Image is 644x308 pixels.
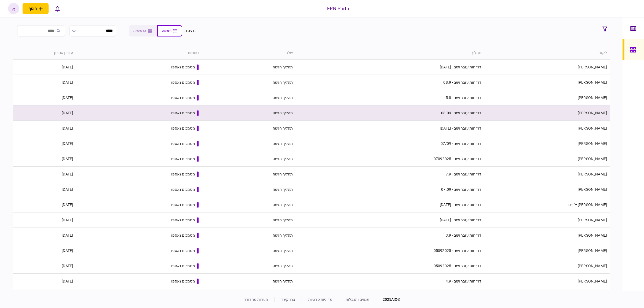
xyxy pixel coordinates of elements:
[171,156,195,162] div: מסמכים נאספו
[184,28,196,34] div: תצוגה
[171,110,195,116] div: מסמכים נאספו
[201,105,295,121] td: תהליך הגשה
[201,47,295,60] th: שלב
[295,105,484,121] td: דו״חות עובר ושב - 08.09
[23,3,49,14] button: פתח תפריט להוספת לקוח
[13,182,76,197] td: [DATE]
[201,258,295,274] td: תהליך הגשה
[295,151,484,167] td: דו״חות עובר ושב - 07092025
[13,90,76,105] td: [DATE]
[201,243,295,258] td: תהליך הגשה
[568,203,607,207] a: [PERSON_NAME] ילדיס
[201,228,295,243] td: תהליך הגשה
[201,151,295,167] td: תהליך הגשה
[578,187,607,192] a: [PERSON_NAME]
[578,279,607,283] a: [PERSON_NAME]
[295,212,484,228] td: דו״חות עובר ושב - [DATE]
[243,297,268,302] a: הערות מהדורה
[578,264,607,268] a: [PERSON_NAME]
[171,80,195,85] div: מסמכים נאספו
[578,80,607,85] a: [PERSON_NAME]
[157,25,182,36] button: רשימה
[8,3,19,14] button: א
[171,187,195,192] div: מסמכים נאספו
[171,278,195,284] div: מסמכים נאספו
[281,297,295,302] a: צרו קשר
[171,263,195,269] div: מסמכים נאספו
[52,3,63,14] button: פתח רשימת התראות
[578,65,607,69] a: [PERSON_NAME]
[201,167,295,182] td: תהליך הגשה
[346,297,369,302] a: תנאים והגבלות
[171,233,195,238] div: מסמכים נאספו
[201,121,295,136] td: תהליך הגשה
[308,297,332,302] a: מדיניות פרטיות
[295,136,484,151] td: דו״חות עובר ושב - 07/09
[295,289,484,304] td: דו״חות עובר ושב - 04092025
[201,212,295,228] td: תהליך הגשה
[13,151,76,167] td: [DATE]
[13,121,76,136] td: [DATE]
[13,197,76,212] td: [DATE]
[201,90,295,105] td: תהליך הגשה
[201,136,295,151] td: תהליך הגשה
[295,60,484,75] td: דו״חות עובר ושב - [DATE]
[484,47,610,60] th: לקוח
[295,167,484,182] td: דו״חות עובר ושב - 7.9
[201,197,295,212] td: תהליך הגשה
[201,60,295,75] td: תהליך הגשה
[13,274,76,289] td: [DATE]
[201,75,295,90] td: תהליך הגשה
[327,5,350,12] div: ERN Portal
[13,289,76,304] td: [DATE]
[13,212,76,228] td: [DATE]
[295,90,484,105] td: דו״חות עובר ושב - 5.8
[171,202,195,207] div: מסמכים נאספו
[578,157,607,161] a: [PERSON_NAME]
[295,274,484,289] td: דו״חות עובר ושב - 4.9
[171,248,195,253] div: מסמכים נאספו
[76,47,201,60] th: סטטוס
[578,96,607,100] a: [PERSON_NAME]
[171,217,195,223] div: מסמכים נאספו
[578,126,607,130] a: [PERSON_NAME]
[295,47,484,60] th: תהליך
[376,297,401,302] div: © 2025 AIO
[295,75,484,90] td: דו״חות עובר ושב - 08.9
[13,47,76,60] th: עדכון אחרון
[171,126,195,131] div: מסמכים נאספו
[578,218,607,222] a: [PERSON_NAME]
[13,75,76,90] td: [DATE]
[578,111,607,115] a: [PERSON_NAME]
[578,172,607,176] a: [PERSON_NAME]
[295,258,484,274] td: דו״חות עובר ושב - 05092025
[171,95,195,100] div: מסמכים נאספו
[129,25,157,36] button: כרטיסיות
[162,29,171,33] span: רשימה
[133,29,146,33] span: כרטיסיות
[13,105,76,121] td: [DATE]
[295,121,484,136] td: דו״חות עובר ושב - [DATE]
[295,197,484,212] td: דו״חות עובר ושב - [DATE]
[13,228,76,243] td: [DATE]
[171,64,195,70] div: מסמכים נאספו
[171,141,195,146] div: מסמכים נאספו
[295,182,484,197] td: דו״חות עובר ושב - 07.09
[201,289,295,304] td: תהליך הגשה
[13,258,76,274] td: [DATE]
[201,274,295,289] td: תהליך הגשה
[201,182,295,197] td: תהליך הגשה
[578,233,607,237] a: [PERSON_NAME]
[13,167,76,182] td: [DATE]
[171,171,195,177] div: מסמכים נאספו
[13,136,76,151] td: [DATE]
[578,141,607,146] a: [PERSON_NAME]
[295,243,484,258] td: דו״חות עובר ושב - 05092025
[578,248,607,253] a: [PERSON_NAME]
[13,243,76,258] td: [DATE]
[13,60,76,75] td: [DATE]
[295,228,484,243] td: דו״חות עובר ושב - 3.9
